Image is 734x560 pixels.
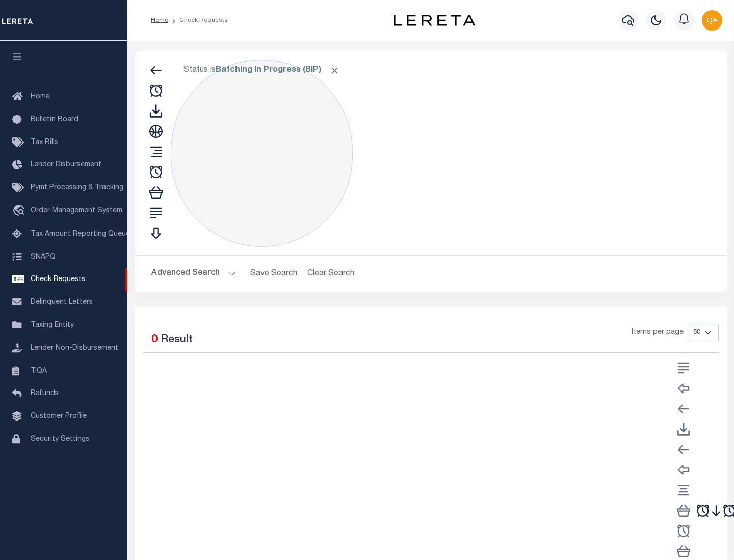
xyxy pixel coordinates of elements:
button: Advanced Search [151,264,236,284]
span: Tax Amount Reporting Queue [31,231,130,238]
span: Pymt Processing & Tracking [31,184,123,191]
span: Tax Bills [31,139,58,146]
img: svg+xml;base64,PHN2ZyB4bWxucz0iaHR0cDovL3d3dy53My5vcmcvMjAwMC9zdmciIHBvaW50ZXItZXZlbnRzPSJub25lIi... [702,10,722,31]
span: Lender Non-Disbursement [31,345,118,352]
i: travel_explore [12,205,29,218]
span: SNAPQ [31,253,56,260]
span: Security Settings [31,436,89,443]
b: Batching In Progress (BIP) [216,66,340,74]
span: Items per page [632,327,684,339]
span: Click to Remove [329,65,340,76]
span: Check Requests [31,276,85,283]
div: Status is [171,60,353,247]
a: Home [151,17,168,23]
span: Customer Profile [31,413,87,420]
span: Refunds [31,390,59,397]
span: TIQA [31,367,47,374]
span: Taxing Entity [31,322,74,329]
span: Lender Disbursement [31,161,101,169]
button: Clear Search [303,264,359,284]
span: Order Management System [31,207,122,214]
img: logo-dark.svg [394,15,475,26]
li: Check Requests [168,16,228,25]
span: Bulletin Board [31,116,78,123]
button: Save Search [244,264,303,284]
span: 0 [151,334,158,345]
span: Delinquent Letters [31,299,93,306]
span: Home [31,93,50,100]
label: Result [161,332,193,348]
